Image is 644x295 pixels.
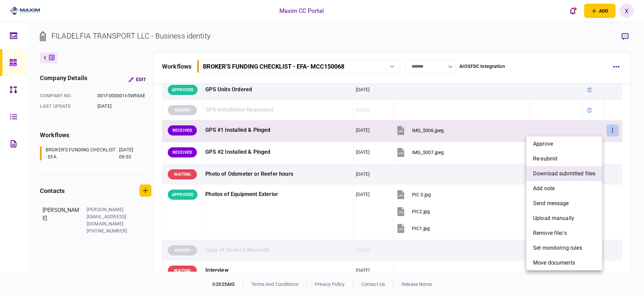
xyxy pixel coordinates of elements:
span: approve [533,140,553,148]
span: download submitted files [533,170,595,178]
span: add note [533,185,555,193]
span: upload manually [533,214,574,222]
span: Move documents [533,259,575,267]
span: remove file/s [533,229,567,237]
span: re-submit [533,155,557,163]
span: send message [533,199,569,207]
span: set monitoring rules [533,244,582,252]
